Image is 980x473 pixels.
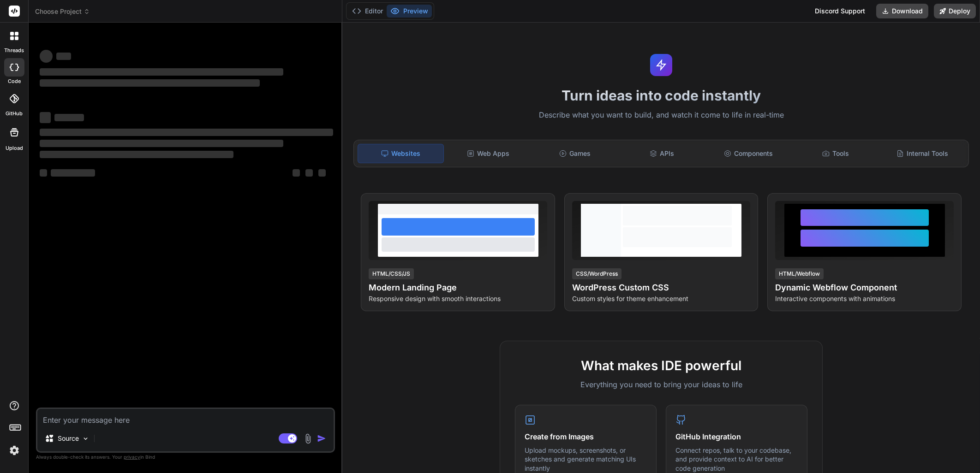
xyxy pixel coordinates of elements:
p: Upload mockups, screenshots, or sketches and generate matching UIs instantly [525,446,647,473]
div: Internal Tools [880,144,965,163]
span: ‌ [318,169,326,177]
div: CSS/WordPress [572,268,621,279]
div: Components [706,144,791,163]
label: Upload [6,144,23,152]
p: Always double-check its answers. Your in Bind [36,453,335,461]
div: Tools [793,144,878,163]
span: ‌ [40,50,53,63]
span: ‌ [54,114,84,121]
span: ‌ [40,151,233,158]
h4: Modern Landing Page [369,281,547,294]
label: code [8,77,21,85]
span: ‌ [40,129,333,136]
span: ‌ [40,112,51,123]
button: Download [876,4,928,18]
div: HTML/Webflow [775,268,824,279]
button: Preview [387,5,432,18]
img: settings [6,443,22,458]
p: Describe what you want to build, and watch it come to life in real-time [348,109,974,121]
p: Custom styles for theme enhancement [572,294,751,303]
span: privacy [124,454,140,460]
p: Source [58,434,79,443]
img: attachment [303,433,313,444]
h4: Create from Images [525,431,647,442]
span: Choose Project [35,7,90,16]
div: APIs [619,144,704,163]
span: ‌ [40,68,283,76]
button: Deploy [934,4,976,18]
div: Web Apps [446,144,531,163]
button: Editor [348,5,387,18]
span: ‌ [40,140,283,147]
label: GitHub [6,110,23,118]
span: ‌ [305,169,313,177]
p: Interactive components with animations [775,294,954,303]
h2: What makes IDE powerful [515,356,807,375]
img: Pick Models [82,435,90,443]
span: ‌ [56,53,71,60]
span: ‌ [40,79,260,87]
p: Connect repos, talk to your codebase, and provide context to AI for better code generation [675,446,798,473]
div: Discord Support [809,4,871,18]
p: Responsive design with smooth interactions [369,294,547,303]
span: ‌ [40,169,47,177]
div: HTML/CSS/JS [369,268,414,279]
div: Games [532,144,617,163]
img: icon [317,434,326,443]
h4: WordPress Custom CSS [572,281,751,294]
h1: Turn ideas into code instantly [348,87,974,104]
div: Websites [358,144,443,163]
label: threads [4,47,24,54]
p: Everything you need to bring your ideas to life [515,379,807,390]
h4: Dynamic Webflow Component [775,281,954,294]
span: ‌ [293,169,300,177]
h4: GitHub Integration [675,431,798,442]
span: ‌ [51,169,95,177]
